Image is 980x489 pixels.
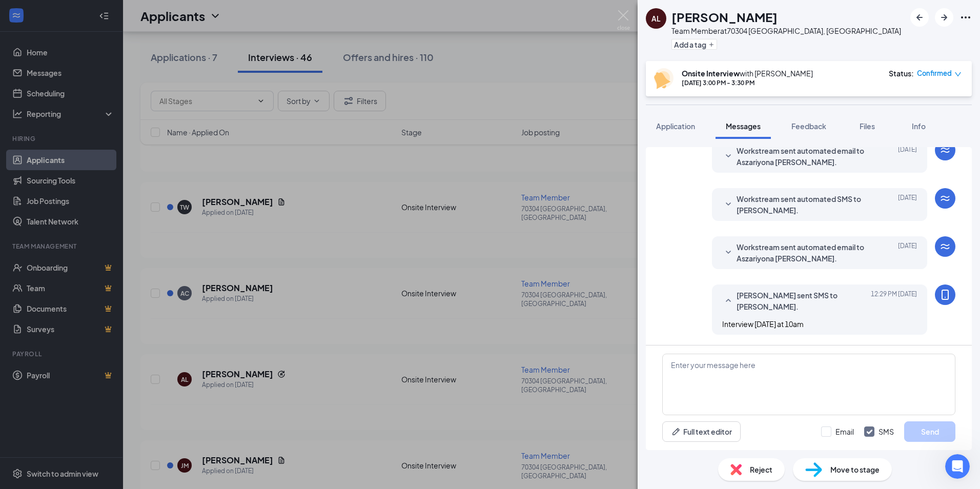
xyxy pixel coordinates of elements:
span: Workstream sent automated SMS to [PERSON_NAME]. [737,193,871,216]
svg: SmallChevronDown [722,150,734,162]
svg: Pen [671,426,681,437]
span: Application [656,121,695,131]
span: Info [912,121,926,131]
span: Files [860,121,875,131]
svg: WorkstreamLogo [939,192,951,205]
span: Messages [726,121,761,131]
svg: Ellipses [959,11,972,24]
svg: SmallChevronDown [722,247,734,259]
h1: [PERSON_NAME] [671,8,778,26]
span: Confirmed [917,68,952,78]
div: Status : [889,68,914,78]
button: ArrowRight [935,8,953,27]
span: [PERSON_NAME] sent SMS to [PERSON_NAME]. [737,290,871,312]
svg: ArrowLeftNew [913,11,926,24]
button: Full text editorPen [662,421,741,442]
span: Feedback [791,121,826,131]
span: Workstream sent automated email to Aszariyona [PERSON_NAME]. [737,145,871,168]
div: with [PERSON_NAME] [682,68,813,78]
span: [DATE] [898,193,917,216]
span: Reject [750,464,772,475]
span: [DATE] [898,145,917,168]
span: Interview [DATE] at 10am [722,319,804,329]
span: [DATE] 12:29 PM [871,290,917,312]
button: Send [904,421,955,442]
svg: SmallChevronDown [722,198,734,211]
div: Team Member at 70304 [GEOGRAPHIC_DATA], [GEOGRAPHIC_DATA] [671,26,901,36]
b: Onsite Interview [682,69,740,78]
span: Move to stage [830,464,880,475]
svg: ArrowRight [938,11,950,24]
button: PlusAdd a tag [671,39,717,50]
button: ArrowLeftNew [910,8,929,27]
span: [DATE] [898,241,917,264]
div: [DATE] 3:00 PM - 3:30 PM [682,78,813,87]
svg: WorkstreamLogo [939,144,951,156]
svg: Plus [708,42,714,48]
span: Workstream sent automated email to Aszariyona [PERSON_NAME]. [737,241,871,264]
div: AL [651,13,661,24]
svg: MobileSms [939,289,951,301]
iframe: Intercom live chat [945,454,970,479]
svg: SmallChevronUp [722,295,734,307]
svg: WorkstreamLogo [939,240,951,253]
span: down [954,71,962,78]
